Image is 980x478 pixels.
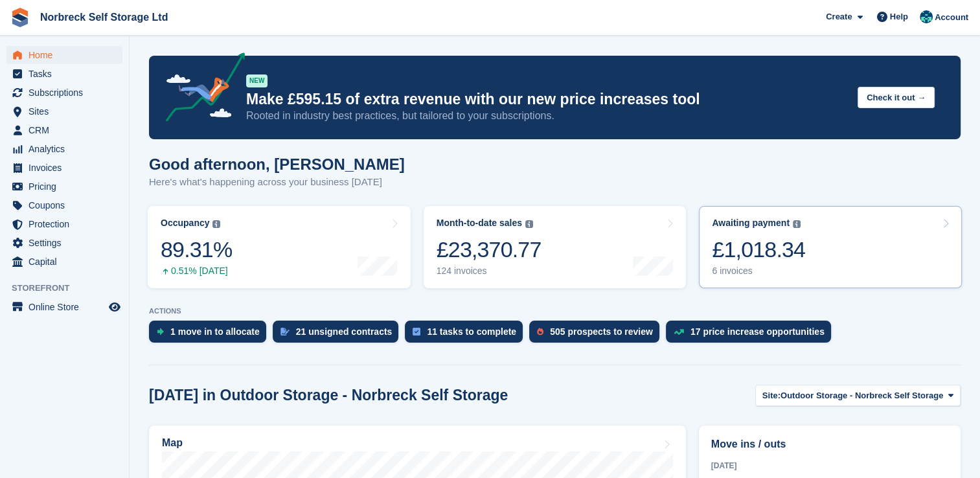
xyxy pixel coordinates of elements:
[437,236,541,263] div: £23,370.77
[280,328,290,336] img: contract_signature_icon-13c848040528278c33f63329250d36e43548de30e8caae1d1a13099fd9432cc5.svg
[273,321,405,349] a: 21 unsigned contracts
[666,321,838,349] a: 17 price increase opportunities
[149,321,273,349] a: 1 move in to allocate
[246,109,847,123] p: Rooted in industry best practices, but tailored to your subscriptions.
[170,326,260,337] div: 1 move in to allocate
[149,387,508,404] h2: [DATE] in Outdoor Storage - Norbreck Self Storage
[28,159,106,177] span: Invoices
[161,236,232,263] div: 89.31%
[6,121,122,139] a: menu
[755,385,961,406] button: Site: Outdoor Storage - Norbreck Self Storage
[6,253,122,271] a: menu
[920,10,933,23] img: Sally King
[157,328,164,336] img: move_ins_to_allocate_icon-fdf77a2bb77ea45bf5b3d319d69a93e2d87916cf1d5bf7949dd705db3b84f3ca.svg
[6,196,122,214] a: menu
[427,326,516,337] div: 11 tasks to complete
[35,6,173,28] a: Norbreck Self Storage Ltd
[28,177,106,196] span: Pricing
[6,140,122,158] a: menu
[711,437,948,452] h2: Move ins / outs
[28,215,106,233] span: Protection
[10,8,30,27] img: stora-icon-8386f47178a22dfd0bd8f6a31ec36ba5ce8667c1dd55bd0f319d3a0aa187defe.svg
[537,328,543,336] img: prospect-51fa495bee0391a8d652442698ab0144808aea92771e9ea1ae160a38d050c398.svg
[674,329,684,335] img: price_increase_opportunities-93ffe204e8149a01c8c9dc8f82e8f89637d9d84a8eef4429ea346261dce0b2c0.svg
[699,206,962,288] a: Awaiting payment £1,018.34 6 invoices
[6,159,122,177] a: menu
[28,65,106,83] span: Tasks
[148,206,411,288] a: Occupancy 89.31% 0.51% [DATE]
[246,90,847,109] p: Make £595.15 of extra revenue with our new price increases tool
[246,74,268,87] div: NEW
[6,177,122,196] a: menu
[413,328,420,336] img: task-75834270c22a3079a89374b754ae025e5fb1db73e45f91037f5363f120a921f8.svg
[6,65,122,83] a: menu
[149,307,961,315] p: ACTIONS
[28,196,106,214] span: Coupons
[437,218,522,229] div: Month-to-date sales
[161,266,232,277] div: 0.51% [DATE]
[28,234,106,252] span: Settings
[28,140,106,158] span: Analytics
[550,326,653,337] div: 505 prospects to review
[712,236,805,263] div: £1,018.34
[149,175,405,190] p: Here's what's happening across your business [DATE]
[28,121,106,139] span: CRM
[529,321,666,349] a: 505 prospects to review
[28,253,106,271] span: Capital
[161,218,209,229] div: Occupancy
[690,326,825,337] div: 17 price increase opportunities
[28,298,106,316] span: Online Store
[6,46,122,64] a: menu
[6,102,122,120] a: menu
[212,220,220,228] img: icon-info-grey-7440780725fd019a000dd9b08b2336e03edf1995a4989e88bcd33f0948082b44.svg
[935,11,968,24] span: Account
[711,460,948,472] div: [DATE]
[525,220,533,228] img: icon-info-grey-7440780725fd019a000dd9b08b2336e03edf1995a4989e88bcd33f0948082b44.svg
[781,389,943,402] span: Outdoor Storage - Norbreck Self Storage
[712,266,805,277] div: 6 invoices
[6,298,122,316] a: menu
[424,206,687,288] a: Month-to-date sales £23,370.77 124 invoices
[12,282,129,295] span: Storefront
[762,389,781,402] span: Site:
[149,155,405,173] h1: Good afternoon, [PERSON_NAME]
[107,299,122,315] a: Preview store
[28,46,106,64] span: Home
[405,321,529,349] a: 11 tasks to complete
[296,326,393,337] div: 21 unsigned contracts
[826,10,852,23] span: Create
[858,87,935,108] button: Check it out →
[6,215,122,233] a: menu
[28,84,106,102] span: Subscriptions
[890,10,908,23] span: Help
[6,234,122,252] a: menu
[437,266,541,277] div: 124 invoices
[28,102,106,120] span: Sites
[793,220,801,228] img: icon-info-grey-7440780725fd019a000dd9b08b2336e03edf1995a4989e88bcd33f0948082b44.svg
[155,52,245,126] img: price-adjustments-announcement-icon-8257ccfd72463d97f412b2fc003d46551f7dbcb40ab6d574587a9cd5c0d94...
[162,437,183,449] h2: Map
[6,84,122,102] a: menu
[712,218,790,229] div: Awaiting payment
